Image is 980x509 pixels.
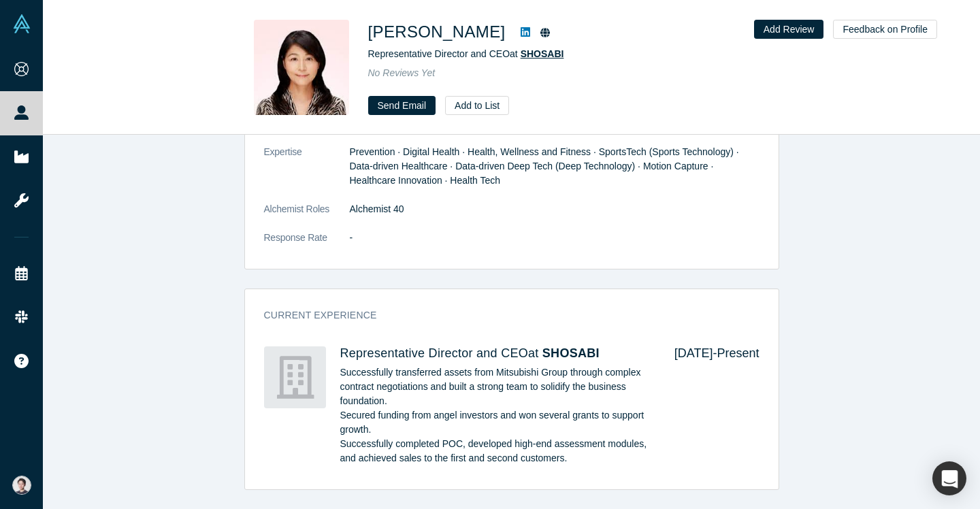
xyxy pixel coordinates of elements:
span: No Reviews Yet [368,67,436,78]
a: Send Email [368,96,436,115]
a: SHOSABI [542,346,600,360]
dt: Alchemist Roles [264,202,350,231]
img: Sachiko Kamiyama's Profile Image [254,20,349,115]
span: Prevention · Digital Health · Health, Wellness and Fitness · SportsTech (Sports Technology) · Dat... [350,146,739,186]
dt: Expertise [264,145,350,202]
h4: Representative Director and CEO at [340,346,655,361]
dd: - [350,231,759,245]
button: Add to List [445,96,509,115]
dt: Response Rate [264,231,350,259]
p: Successfully transferred assets from Mitsubishi Group through complex contract negotiations and b... [340,365,655,465]
img: Yongi Kim's Account [12,476,31,495]
dd: Alchemist 40 [350,202,759,216]
img: SHOSABI's Logo [264,346,326,408]
div: [DATE] - Present [655,346,759,471]
h3: Current Experience [264,308,740,323]
a: SHOSABI [521,48,564,59]
img: Alchemist Vault Logo [12,14,31,33]
button: Feedback on Profile [833,20,937,39]
h1: [PERSON_NAME] [368,20,506,44]
span: Representative Director and CEO at [368,48,564,59]
button: Add Review [754,20,824,39]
